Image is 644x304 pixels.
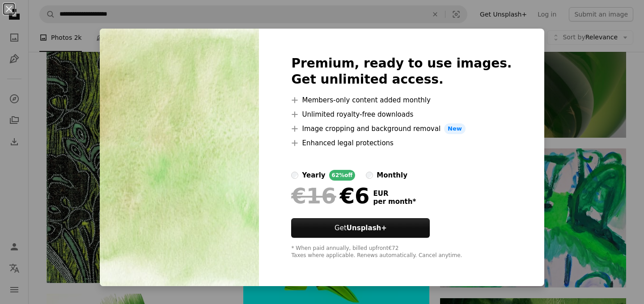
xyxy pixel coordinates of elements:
li: Image cropping and background removal [291,123,512,134]
div: yearly [302,170,325,181]
li: Enhanced legal protections [291,138,512,148]
li: Members-only content added monthly [291,95,512,106]
div: monthly [377,170,407,181]
div: 62% off [329,170,356,181]
h2: Premium, ready to use images. Get unlimited access. [291,55,512,88]
span: €16 [291,184,336,207]
li: Unlimited royalty-free downloads [291,109,512,120]
img: premium_photo-1671118665719-da348d44edb9 [100,29,259,286]
div: * When paid annually, billed upfront €72 Taxes where applicable. Renews automatically. Cancel any... [291,245,512,259]
div: €6 [291,184,369,207]
span: New [444,123,466,134]
strong: Unsplash+ [347,224,387,232]
input: yearly62%off [291,172,298,179]
span: EUR [373,190,416,198]
input: monthly [366,172,373,179]
button: GetUnsplash+ [291,218,430,238]
span: per month * [373,198,416,206]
